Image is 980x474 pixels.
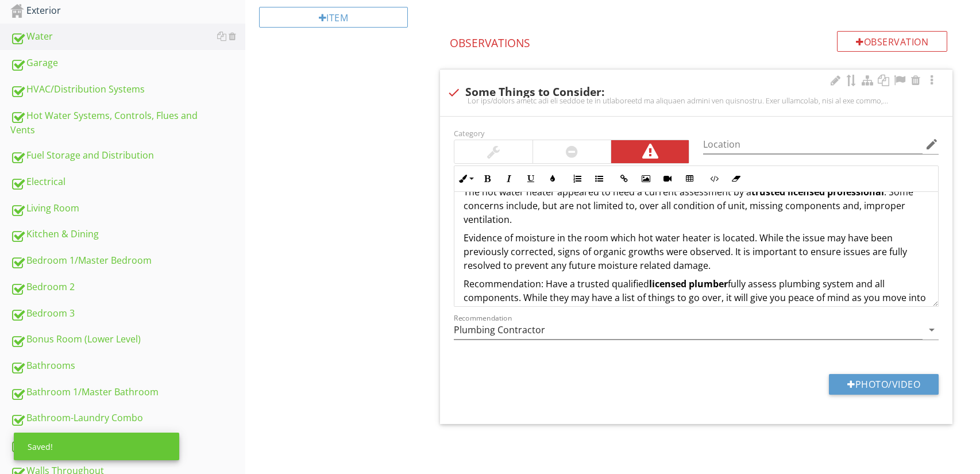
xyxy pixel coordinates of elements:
div: Bathrooms [10,359,245,373]
button: Insert Image (Ctrl+P) [635,168,657,190]
div: Water [10,29,245,44]
input: Recommendation [454,321,923,340]
div: Garage [10,56,245,71]
h4: Observations [450,31,947,51]
button: Insert Table [678,168,700,190]
input: Location [703,135,923,154]
div: Bonus Room (Lower Level) [10,332,245,347]
div: Living Room [10,201,245,216]
div: Observation [837,31,947,52]
p: The hot water heater appeared to need a current assessment by a . Some concerns include, but are ... [464,185,929,226]
div: Bedroom 2 [10,280,245,295]
i: arrow_drop_down [925,323,939,337]
div: Bathroom-Laundry Combo [10,411,245,426]
div: Electrical [10,175,245,190]
div: Lor ips/dolors ametc adi eli seddoe te in utlaboreetd ma aliquaen admini ven quisnostru. Exer ull... [447,96,946,105]
div: Floors Throughout [10,437,245,452]
div: Bedroom 1/Master Bedroom [10,253,245,268]
div: Hot Water Systems, Controls, Flues and Vents [10,109,245,137]
p: Recommendation: Have a trusted qualified fully assess plumbing system and all components. While t... [464,277,929,318]
button: Insert Link (Ctrl+K) [613,168,635,190]
p: Evidence of moisture in the room which hot water heater is located. While the issue may have been... [464,231,929,272]
strong: licensed plumber [649,278,728,290]
i: edit [925,137,939,151]
button: Code View [703,168,725,190]
div: Bedroom 3 [10,306,245,321]
div: Item [259,7,408,28]
div: HVAC/Distribution Systems [10,82,245,97]
div: Exterior [10,3,245,18]
strong: trusted licensed professional [751,186,884,198]
div: Bathroom 1/Master Bathroom [10,385,245,400]
label: Category [454,128,484,138]
button: Photo/Video [829,374,939,395]
button: Ordered List [566,168,588,190]
div: Fuel Storage and Distribution [10,148,245,163]
div: Saved! [14,433,179,460]
div: Kitchen & Dining [10,227,245,242]
button: Inline Style [454,168,476,190]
